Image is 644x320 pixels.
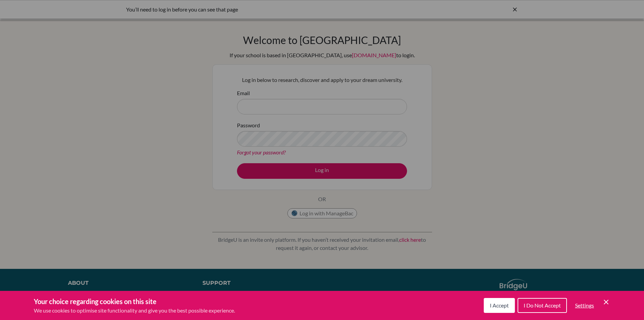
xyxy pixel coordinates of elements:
span: Settings [575,302,594,308]
button: Save and close [602,298,610,306]
span: I Accept [490,302,509,308]
span: I Do Not Accept [524,302,561,308]
button: Settings [570,299,599,312]
h3: Your choice regarding cookies on this site [34,296,235,306]
button: I Do Not Accept [518,298,567,313]
button: I Accept [484,298,515,313]
p: We use cookies to optimise site functionality and give you the best possible experience. [34,306,235,315]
